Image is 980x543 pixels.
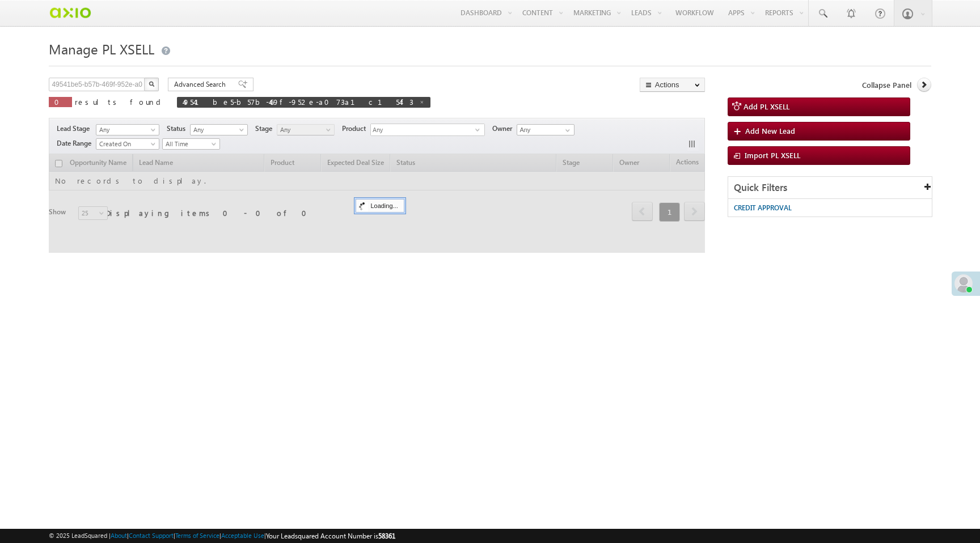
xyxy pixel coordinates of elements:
span: Any [277,125,331,135]
span: Your Leadsquared Account Number is [266,532,395,540]
input: Type to Search [517,124,575,135]
div: Loading... [356,199,404,213]
img: Custom Logo [49,3,91,23]
span: Stage [255,124,277,134]
div: Any [370,124,485,136]
span: Created On [96,139,155,149]
span: © 2025 LeadSquared | | | | | [49,531,395,541]
span: Any [191,125,244,135]
a: Terms of Service [175,532,219,539]
span: Any [96,125,155,135]
div: Quick Filters [728,177,932,199]
span: Advanced Search [174,79,229,90]
a: Any [96,124,159,135]
span: Date Range [57,138,96,149]
span: Status [167,124,190,134]
span: results found [75,97,165,107]
span: 0 [54,97,66,107]
a: Any [190,124,248,135]
span: Add New Lead [745,126,795,135]
span: Manage PL XSELL [49,40,154,58]
span: Collapse Panel [862,80,911,90]
a: Created On [96,138,159,150]
span: 49541be5-b57b-469f-952e-a073a1c154f3 [183,97,413,107]
a: All Time [162,138,220,150]
span: Lead Stage [57,124,94,134]
button: Actions [640,78,705,92]
span: Add PL XSELL [744,101,789,111]
a: Show All Items [559,125,573,136]
span: Owner [492,124,517,134]
a: Contact Support [129,532,174,539]
span: 58361 [378,532,395,540]
a: Acceptable Use [221,532,264,539]
span: select [475,127,484,132]
span: All Time [163,139,217,149]
span: Any [371,124,475,137]
span: Product [342,124,370,134]
span: Import PL XSELL [745,150,800,160]
img: Search [149,81,154,87]
a: Any [277,124,335,135]
span: CREDIT APPROVAL [734,203,792,212]
a: About [111,532,127,539]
